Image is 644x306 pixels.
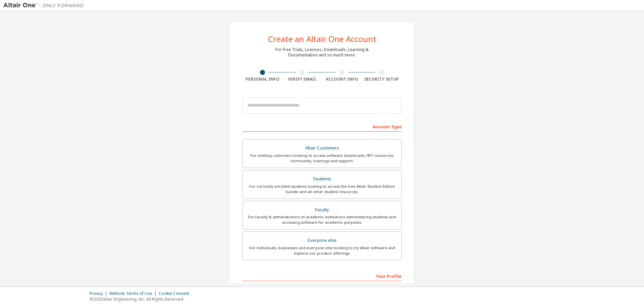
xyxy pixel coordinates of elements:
div: Create an Altair One Account [268,35,376,43]
div: For existing customers looking to access software downloads, HPC resources, community, trainings ... [247,153,397,164]
div: For currently enrolled students looking to access the free Altair Student Edition bundle and all ... [247,184,397,194]
div: Altair Customers [247,143,397,153]
div: Account Type [243,121,401,132]
div: For individuals, businesses and everyone else looking to try Altair software and explore our prod... [247,245,397,256]
div: For Free Trials, Licenses, Downloads, Learning & Documentation and so much more. [275,47,369,58]
div: Personal Info [243,77,282,82]
div: Cookie Consent [159,291,193,296]
div: Security Setup [362,77,402,82]
img: Altair One [3,2,87,9]
p: © 2025 Altair Engineering, Inc. All Rights Reserved. [90,296,193,302]
div: Students [247,174,397,184]
div: Everyone else [247,236,397,245]
div: For faculty & administrators of academic institutions administering students and accessing softwa... [247,214,397,225]
div: Faculty [247,205,397,215]
div: Website Terms of Use [109,291,159,296]
div: Verify Email [282,77,322,82]
div: Your Profile [243,270,401,281]
div: Privacy [90,291,109,296]
div: Account Info [322,77,362,82]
